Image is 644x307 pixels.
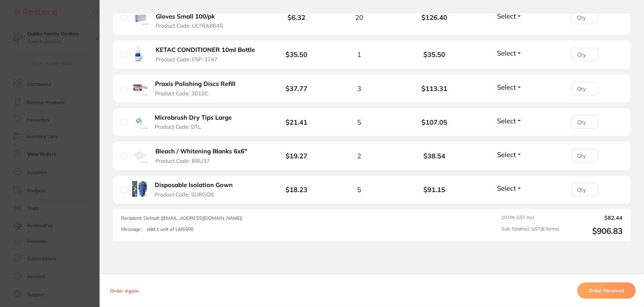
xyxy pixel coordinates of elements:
[357,85,361,92] span: 3
[156,6,260,20] b: Ultra Fresh Latex Powder Free Gloves Small 100/pk
[121,215,242,221] span: Recipient: Default ( [EMAIL_ADDRESS][DOMAIN_NAME] )
[132,46,149,62] img: KETAC CONDITIONER 10ml Bottle
[497,12,516,20] span: Select
[495,150,524,159] button: Select
[153,148,255,164] button: Bleach / Whitening Blanks 6x6" Product Code: BBU37
[132,8,149,25] img: Ultra Fresh Latex Powder Free Gloves Small 100/pk
[497,184,516,192] span: Select
[357,186,361,193] span: 5
[154,6,262,29] button: Ultra Fresh Latex Powder Free Gloves Small 100/pk Product Code: ULTRA864S
[156,56,218,62] span: Product Code: ESP-3747
[495,49,524,57] button: Select
[571,183,598,196] input: Qty
[132,147,148,163] img: Bleach / Whitening Blanks 6x6"
[357,118,361,126] span: 5
[397,51,472,58] b: $35.50
[154,46,262,63] button: KETAC CONDITIONER 10ml Bottle Product Code: ESP-3747
[155,81,235,88] b: Praxis Polishing Discs Refill
[155,124,201,130] span: Product Code: DTL
[132,181,148,196] img: Disposable Isolation Gown
[501,226,559,236] span: Sub Total Incl. GST ( 8 Items)
[495,117,524,125] button: Select
[501,215,559,221] span: 10.0 % GST Incl.
[497,49,516,57] span: Select
[355,13,363,21] span: 20
[565,215,622,221] output: $82.44
[286,152,307,160] b: $19.27
[155,148,247,155] b: Bleach / Whitening Blanks 6x6"
[153,114,240,130] button: Microbrush Dry Tips Large Product Code: DTL
[577,282,636,299] button: Order Received
[153,80,243,97] button: Praxis Polishing Discs Refill Product Code: 3010C
[397,186,472,193] b: $91.15
[288,13,305,22] b: $6.32
[495,83,524,91] button: Select
[153,181,241,198] button: Disposable Isolation Gown Product Code: SURGOB
[155,90,209,96] span: Product Code: 3010C
[497,117,516,125] span: Select
[495,184,524,192] button: Select
[397,152,472,160] b: $38.54
[156,47,255,54] b: KETAC CONDITIONER 10ml Bottle
[108,287,141,294] button: Order Again
[156,23,223,29] span: Product Code: ULTRA864S
[155,158,210,164] span: Product Code: BBU37
[155,191,214,197] span: Product Code: SURGOB
[571,48,598,61] input: Qty
[286,84,307,93] b: $37.77
[571,11,598,24] input: Qty
[155,182,233,189] b: Disposable Isolation Gown
[357,51,361,58] span: 1
[357,152,361,160] span: 2
[132,80,148,96] img: Praxis Polishing Discs Refill
[286,185,307,194] b: $18.23
[286,118,307,126] b: $21.41
[147,226,193,232] p: add 1 unit of LMS500
[571,115,598,129] input: Qty
[397,13,472,21] b: $126.40
[132,114,148,129] img: Microbrush Dry Tips Large
[495,12,524,20] button: Select
[497,83,516,91] span: Select
[121,226,142,232] label: Message:
[155,114,232,121] b: Microbrush Dry Tips Large
[497,150,516,159] span: Select
[397,85,472,92] b: $113.31
[565,226,622,236] output: $906.83
[571,82,598,95] input: Qty
[397,118,472,126] b: $107.05
[286,50,307,59] b: $35.50
[571,149,598,162] input: Qty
